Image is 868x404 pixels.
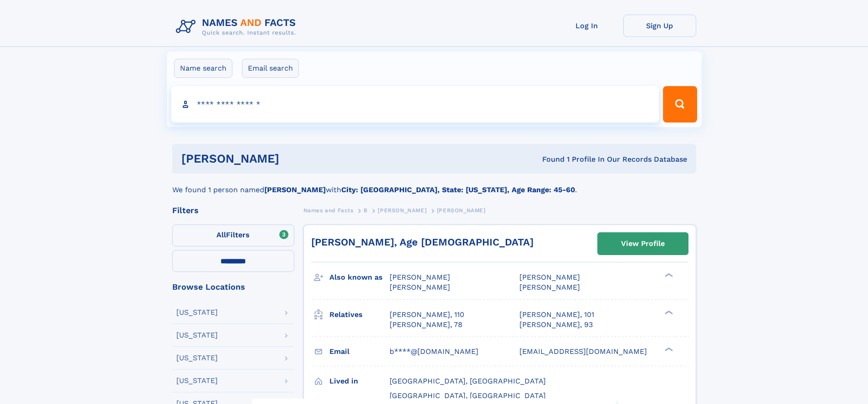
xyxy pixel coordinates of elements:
[390,283,450,291] span: [PERSON_NAME]
[364,207,368,214] span: B
[172,283,294,291] div: Browse Locations
[329,344,390,359] h3: Email
[303,205,354,216] a: Names and Facts
[519,310,594,320] a: [PERSON_NAME], 101
[390,310,464,320] a: [PERSON_NAME], 110
[621,233,665,254] div: View Profile
[437,207,486,214] span: [PERSON_NAME]
[171,86,659,123] input: search input
[519,283,580,291] span: [PERSON_NAME]
[329,373,390,389] h3: Lived in
[176,377,218,384] div: [US_STATE]
[663,86,697,123] button: Search Button
[390,377,546,385] span: [GEOGRAPHIC_DATA], [GEOGRAPHIC_DATA]
[172,206,294,215] div: Filters
[550,15,623,37] a: Log In
[311,236,534,248] a: [PERSON_NAME], Age [DEMOGRAPHIC_DATA]
[176,309,218,316] div: [US_STATE]
[181,153,411,164] h1: [PERSON_NAME]
[390,320,462,330] a: [PERSON_NAME], 78
[172,225,294,246] label: Filters
[519,347,647,356] span: [EMAIL_ADDRESS][DOMAIN_NAME]
[390,391,546,400] span: [GEOGRAPHIC_DATA], [GEOGRAPHIC_DATA]
[663,309,673,315] div: ❯
[176,354,218,362] div: [US_STATE]
[176,332,218,339] div: [US_STATE]
[172,15,303,39] img: Logo Names and Facts
[378,207,426,214] span: [PERSON_NAME]
[329,307,390,322] h3: Relatives
[216,230,226,239] span: All
[519,320,593,330] a: [PERSON_NAME], 93
[172,174,696,195] div: We found 1 person named with .
[174,59,232,78] label: Name search
[341,185,575,194] b: City: [GEOGRAPHIC_DATA], State: [US_STATE], Age Range: 45-60
[264,185,326,194] b: [PERSON_NAME]
[378,205,426,216] a: [PERSON_NAME]
[364,205,368,216] a: B
[663,272,673,278] div: ❯
[623,15,696,37] a: Sign Up
[242,59,299,78] label: Email search
[390,273,450,281] span: [PERSON_NAME]
[598,233,688,255] a: View Profile
[329,270,390,285] h3: Also known as
[519,273,580,281] span: [PERSON_NAME]
[411,154,687,164] div: Found 1 Profile In Our Records Database
[663,346,673,352] div: ❯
